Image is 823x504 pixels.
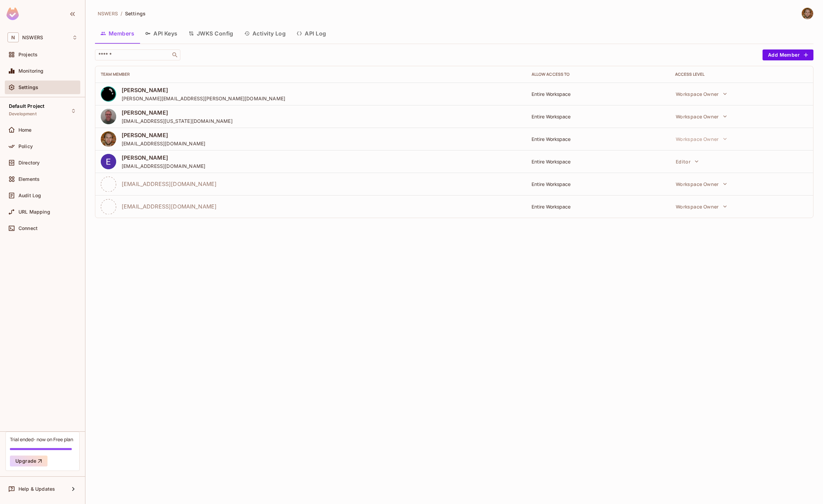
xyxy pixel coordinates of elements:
span: Directory [18,160,40,165]
button: Workspace Owner [672,132,730,146]
div: Entire Workspace [532,181,664,187]
button: Activity Log [239,25,291,42]
span: [PERSON_NAME] [122,109,233,116]
span: Settings [125,10,146,17]
span: [EMAIL_ADDRESS][DOMAIN_NAME] [122,203,217,210]
span: [PERSON_NAME][EMAIL_ADDRESS][PERSON_NAME][DOMAIN_NAME] [122,95,285,102]
img: SReyMgAAAABJRU5ErkJggg== [6,8,19,20]
button: Workspace Owner [672,87,730,101]
span: [EMAIL_ADDRESS][DOMAIN_NAME] [122,140,205,147]
div: Entire Workspace [532,136,664,142]
img: 5394797 [101,86,116,102]
span: [EMAIL_ADDRESS][DOMAIN_NAME] [122,163,205,169]
span: Projects [18,52,38,57]
button: Workspace Owner [672,110,730,123]
button: Workspace Owner [672,177,730,191]
button: Editor [672,155,702,168]
span: Home [18,127,32,133]
span: Monitoring [18,68,44,74]
span: Settings [18,85,38,90]
span: [EMAIL_ADDRESS][DOMAIN_NAME] [122,180,217,188]
span: Audit Log [18,193,41,198]
div: Entire Workspace [532,158,664,165]
button: Workspace Owner [672,200,730,213]
div: Entire Workspace [532,91,664,97]
button: Upgrade [10,456,47,466]
div: Allow Access to [532,72,664,77]
div: Entire Workspace [532,113,664,120]
span: NSWERS [98,10,118,17]
span: URL Mapping [18,209,50,215]
button: JWKS Config [183,25,239,42]
img: Branden Barber [802,8,813,19]
span: [PERSON_NAME] [122,86,285,94]
div: Trial ended- now on Free plan [10,436,73,443]
button: API Keys [140,25,183,42]
span: Development [9,111,37,117]
img: ACg8ocLjIzeA3NeiOaZ6bNFoC652xDaO5ec0ThwVXCB26m-hcwwyB14=s96-c [101,109,116,124]
div: Team Member [101,72,521,77]
span: Default Project [9,103,44,109]
img: ACg8ocJ-6yN_gsW8IcDvYyL1J_PiP1PtA7DSWzxqk8kv_Q9_W9BBMA=s96-c [101,154,116,169]
span: [PERSON_NAME] [122,154,205,161]
span: Help & Updates [18,486,55,492]
span: Connect [18,226,38,231]
img: 613184 [101,131,116,147]
span: [PERSON_NAME] [122,131,205,139]
span: Workspace: NSWERS [22,35,43,40]
li: / [121,10,122,17]
div: Access Level [675,72,808,77]
span: Elements [18,176,40,182]
button: Add Member [763,49,813,60]
button: Members [95,25,140,42]
div: Entire Workspace [532,203,664,210]
span: [EMAIL_ADDRESS][US_STATE][DOMAIN_NAME] [122,118,233,124]
button: API Log [291,25,331,42]
span: N [8,32,19,42]
span: Policy [18,144,33,149]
